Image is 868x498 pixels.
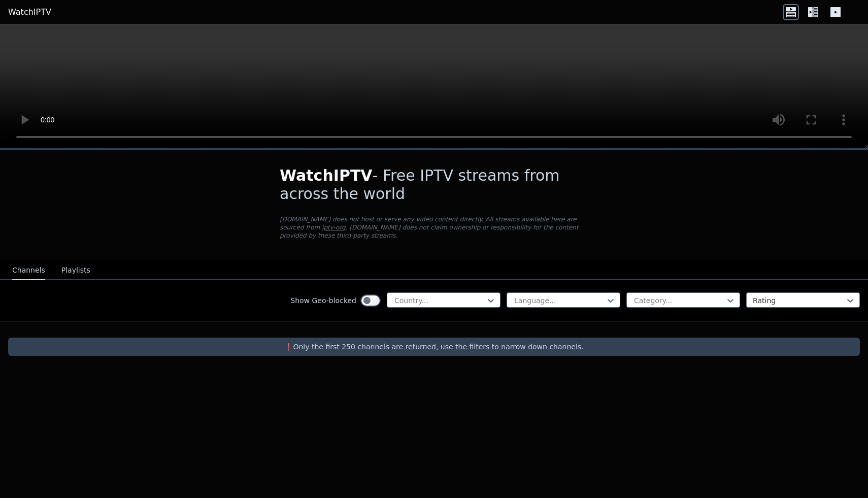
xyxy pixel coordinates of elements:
[61,261,90,280] button: Playlists
[280,167,588,203] h1: - Free IPTV streams from across the world
[12,261,45,280] button: Channels
[12,342,856,352] p: ❗️Only the first 250 channels are returned, use the filters to narrow down channels.
[8,6,51,18] a: WatchIPTV
[322,224,346,231] a: iptv-org
[280,167,373,184] span: WatchIPTV
[290,295,356,306] label: Show Geo-blocked
[280,215,588,240] p: [DOMAIN_NAME] does not host or serve any video content directly. All streams available here are s...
